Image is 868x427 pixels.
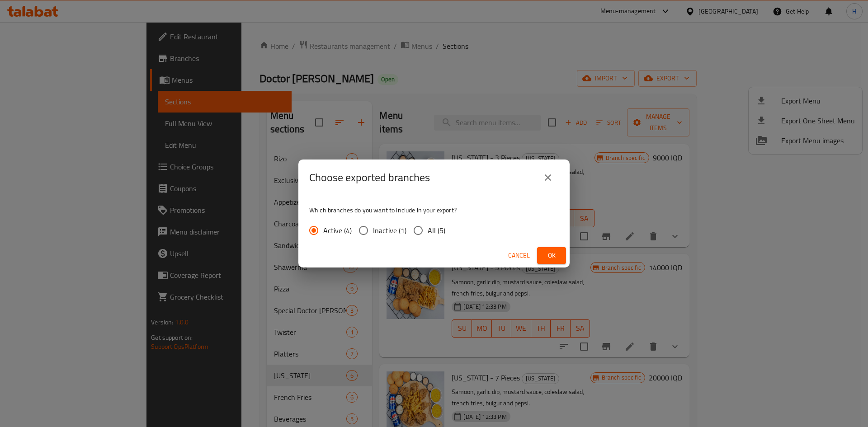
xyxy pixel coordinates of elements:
[309,206,559,215] p: Which branches do you want to include in your export?
[323,225,352,236] span: Active (4)
[428,225,445,236] span: All (5)
[373,225,406,236] span: Inactive (1)
[537,247,566,264] button: Ok
[309,170,430,185] h2: Choose exported branches
[505,247,533,264] button: Cancel
[544,250,559,261] span: Ok
[508,250,530,261] span: Cancel
[537,167,559,188] button: close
